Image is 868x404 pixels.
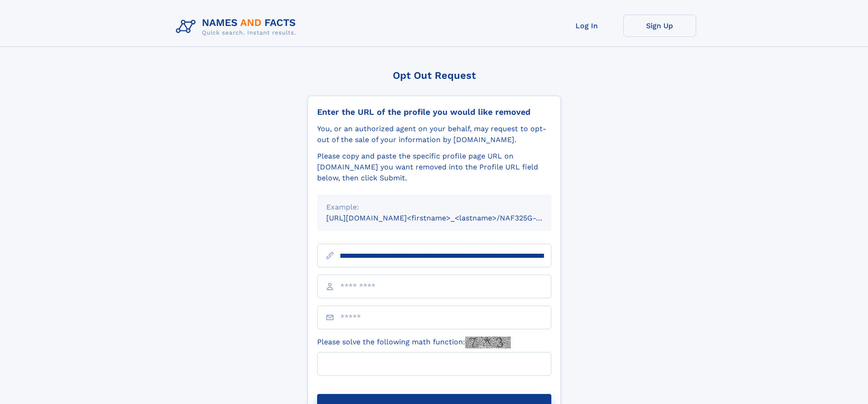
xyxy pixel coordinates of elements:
[326,202,542,213] div: Example:
[317,337,511,348] label: Please solve the following math function:
[317,151,551,184] div: Please copy and paste the specific profile page URL on [DOMAIN_NAME] you want removed into the Pr...
[623,15,696,37] a: Sign Up
[317,107,551,117] div: Enter the URL of the profile you would like removed
[550,15,623,37] a: Log In
[317,123,551,145] div: You, or an authorized agent on your behalf, may request to opt-out of the sale of your informatio...
[308,70,561,81] div: Opt Out Request
[172,15,303,39] img: Logo Names and Facts
[326,214,569,222] small: [URL][DOMAIN_NAME]<firstname>_<lastname>/NAF325G-xxxxxxxx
